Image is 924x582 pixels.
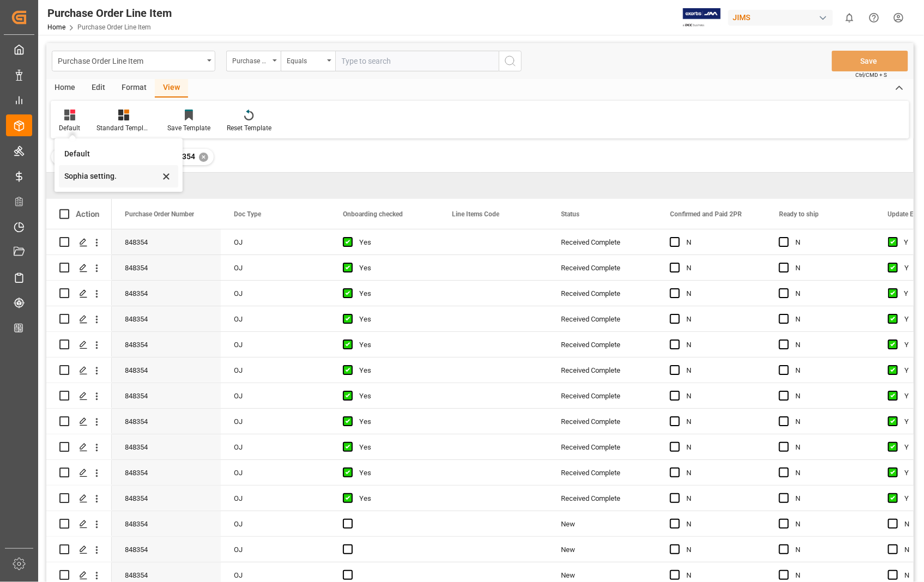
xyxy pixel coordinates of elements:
[227,123,271,133] div: Reset Template
[779,210,819,218] span: Ready to ship
[795,256,862,281] div: N
[112,229,221,254] div: 848354
[221,511,330,536] div: OJ
[112,511,221,536] div: 848354
[561,512,644,537] div: New
[221,537,330,562] div: OJ
[686,460,753,486] div: N
[359,384,426,409] div: Yes
[686,486,753,511] div: N
[561,256,644,281] div: Received Complete
[686,230,753,255] div: N
[561,435,644,460] div: Received Complete
[46,281,112,306] div: Press SPACE to select this row.
[167,123,210,133] div: Save Template
[59,123,80,133] div: Default
[686,307,753,332] div: N
[686,358,753,383] div: N
[125,210,194,218] span: Purchase Order Number
[343,210,403,218] span: Onboarding checked
[112,306,221,331] div: 848354
[795,486,862,511] div: N
[359,486,426,511] div: Yes
[46,255,112,281] div: Press SPACE to select this row.
[795,460,862,486] div: N
[112,255,221,280] div: 848354
[862,5,886,30] button: Help Center
[728,10,833,26] div: JIMS
[561,230,644,255] div: Received Complete
[234,210,261,218] span: Doc Type
[76,209,99,219] div: Action
[112,357,221,383] div: 848354
[46,537,112,562] div: Press SPACE to select this row.
[359,435,426,460] div: Yes
[221,460,330,485] div: OJ
[561,307,644,332] div: Received Complete
[221,332,330,357] div: OJ
[795,537,862,562] div: N
[359,256,426,281] div: Yes
[113,79,155,98] div: Format
[795,512,862,537] div: N
[112,383,221,408] div: 848354
[112,409,221,434] div: 848354
[335,51,499,71] input: Type to search
[281,51,335,71] button: open menu
[795,409,862,434] div: N
[686,332,753,357] div: N
[112,460,221,485] div: 848354
[46,383,112,409] div: Press SPACE to select this row.
[47,23,65,31] a: Home
[561,409,644,434] div: Received Complete
[46,511,112,537] div: Press SPACE to select this row.
[832,51,908,71] button: Save
[359,230,426,255] div: Yes
[46,434,112,460] div: Press SPACE to select this row.
[359,409,426,434] div: Yes
[686,281,753,306] div: N
[561,332,644,357] div: Received Complete
[686,384,753,409] div: N
[359,332,426,357] div: Yes
[683,8,721,27] img: Exertis%20JAM%20-%20Email%20Logo.jpg_1722504956.jpg
[728,7,837,28] button: JIMS
[686,256,753,281] div: N
[112,332,221,357] div: 848354
[795,281,862,306] div: N
[359,460,426,486] div: Yes
[221,281,330,306] div: OJ
[561,460,644,486] div: Received Complete
[499,51,522,71] button: search button
[221,409,330,434] div: OJ
[112,537,221,562] div: 848354
[359,358,426,383] div: Yes
[221,486,330,511] div: OJ
[795,307,862,332] div: N
[837,5,862,30] button: show 0 new notifications
[47,5,172,21] div: Purchase Order Line Item
[795,435,862,460] div: N
[221,383,330,408] div: OJ
[46,229,112,255] div: Press SPACE to select this row.
[561,358,644,383] div: Received Complete
[670,210,742,218] span: Confirmed and Paid 2PR
[686,435,753,460] div: N
[226,51,281,71] button: open menu
[888,210,918,218] span: Update E1
[46,306,112,332] div: Press SPACE to select this row.
[795,332,862,357] div: N
[221,306,330,331] div: OJ
[46,79,83,98] div: Home
[96,123,151,133] div: Standard Templates
[795,358,862,383] div: N
[199,153,208,162] div: ✕
[221,255,330,280] div: OJ
[686,512,753,537] div: N
[232,53,269,66] div: Purchase Order Number
[112,434,221,459] div: 848354
[83,79,113,98] div: Edit
[112,486,221,511] div: 848354
[221,229,330,254] div: OJ
[359,281,426,306] div: Yes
